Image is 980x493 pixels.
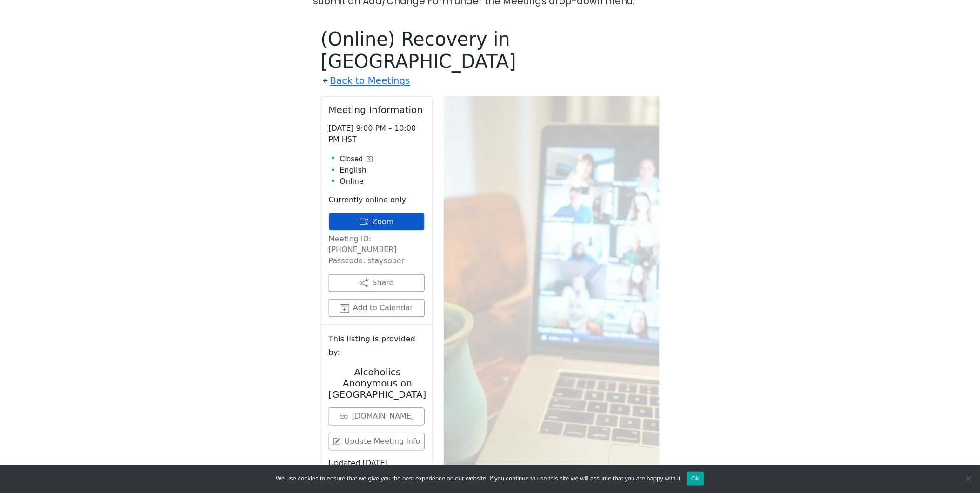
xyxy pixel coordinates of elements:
h2: Alcoholics Anonymous on [GEOGRAPHIC_DATA] [329,367,427,400]
p: Meeting ID: [PHONE_NUMBER] Passcode: staysober [329,233,425,267]
button: Closed [340,153,373,165]
a: [DOMAIN_NAME] [329,408,425,426]
h2: Meeting Information [329,104,425,115]
small: This listing is provided by: [329,333,425,360]
span: No [964,474,973,483]
li: English [340,165,425,176]
h1: (Online) Recovery in [GEOGRAPHIC_DATA] [321,28,660,73]
a: Update Meeting Info [329,433,425,451]
p: [DATE] 9:00 PM – 10:00 PM HST [329,123,425,145]
li: Online [340,176,425,187]
a: Back to Meetings [330,73,410,89]
p: Updated [DATE] [329,458,425,469]
p: Currently online only [329,194,425,206]
span: Closed [340,153,363,165]
button: Add to Calendar [329,300,425,317]
a: Zoom [329,213,425,231]
button: Share [329,274,425,292]
span: We use cookies to ensure that we give you the best experience on our website. If you continue to ... [276,474,682,483]
button: Ok [687,472,704,486]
